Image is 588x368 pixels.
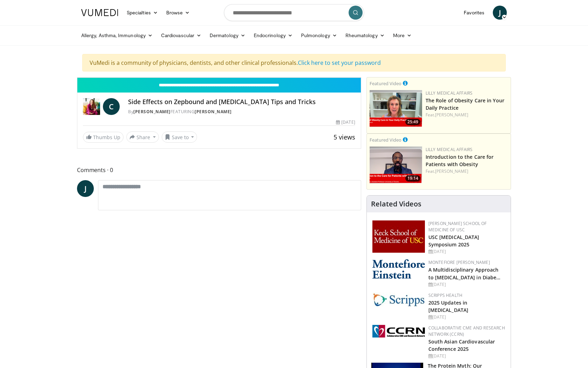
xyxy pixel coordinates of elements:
[372,259,425,279] img: b0142b4c-93a1-4b58-8f91-5265c282693c.png.150x105_q85_autocrop_double_scale_upscale_version-0.2.png
[77,165,361,175] span: Comments 0
[250,28,297,42] a: Endocrinology
[224,4,364,21] input: Search topics, interventions
[428,299,468,313] a: 2025 Updates in [MEDICAL_DATA]
[372,325,425,338] img: a04ee3ba-8487-4636-b0fb-5e8d268f3737.png.150x105_q85_autocrop_double_scale_upscale_version-0.2.png
[426,154,494,168] a: Introduction to the Care for Patients with Obesity
[493,6,507,20] a: J
[162,131,197,143] button: Save to
[428,266,501,280] a: A Multidisciplinary Approach to [MEDICAL_DATA] in Diabe…
[83,98,100,115] img: Dr. Carolynn Francavilla
[389,28,416,42] a: More
[77,180,94,197] a: J
[103,98,120,115] a: C
[370,146,422,183] a: 19:14
[83,132,124,143] a: Thumbs Up
[297,28,341,42] a: Pulmonology
[428,338,495,352] a: South Asian Cardiovascular Conference 2025
[435,112,468,118] a: [PERSON_NAME]
[428,259,490,265] a: Montefiore [PERSON_NAME]
[372,220,425,253] img: 7b941f1f-d101-407a-8bfa-07bd47db01ba.png.150x105_q85_autocrop_double_scale_upscale_version-0.2.jpg
[426,112,508,118] div: Feat.
[435,168,468,174] a: [PERSON_NAME]
[341,28,389,42] a: Rheumatology
[336,119,355,125] div: [DATE]
[370,90,422,127] a: 25:49
[128,109,355,115] div: By FEATURING
[426,97,504,111] a: The Role of Obesity Care in Your Daily Practice
[122,6,162,20] a: Specialties
[428,248,505,255] div: [DATE]
[82,54,506,71] div: VuMedi is a community of physicians, dentists, and other clinical professionals.
[428,281,505,288] div: [DATE]
[370,90,422,127] img: e1208b6b-349f-4914-9dd7-f97803bdbf1d.png.150x105_q85_crop-smart_upscale.png
[428,314,505,320] div: [DATE]
[370,146,422,183] img: acc2e291-ced4-4dd5-b17b-d06994da28f3.png.150x105_q85_crop-smart_upscale.png
[81,9,118,16] img: VuMedi Logo
[405,175,420,182] span: 19:14
[426,146,473,152] a: Lilly Medical Affairs
[428,234,479,248] a: USC [MEDICAL_DATA] Symposium 2025
[426,168,508,175] div: Feat.
[428,220,487,233] a: [PERSON_NAME] School of Medicine of USC
[77,28,157,42] a: Allergy, Asthma, Immunology
[162,6,194,20] a: Browse
[405,119,420,125] span: 25:49
[126,131,159,143] button: Share
[428,292,462,298] a: Scripps Health
[428,325,505,337] a: Collaborative CME and Research Network (CCRN)
[371,200,421,208] h4: Related Videos
[460,6,489,20] a: Favorites
[370,137,401,143] small: Featured Video
[428,353,505,359] div: [DATE]
[128,98,355,106] h4: Side Effects on Zepbound and [MEDICAL_DATA] Tips and Tricks
[195,109,232,115] a: [PERSON_NAME]
[205,28,250,42] a: Dermatology
[298,59,381,67] a: Click here to set your password
[426,90,473,96] a: Lilly Medical Affairs
[370,80,401,87] small: Featured Video
[157,28,205,42] a: Cardiovascular
[334,133,355,141] span: 5 views
[372,292,425,307] img: c9f2b0b7-b02a-4276-a72a-b0cbb4230bc1.jpg.150x105_q85_autocrop_double_scale_upscale_version-0.2.jpg
[133,109,170,115] a: [PERSON_NAME]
